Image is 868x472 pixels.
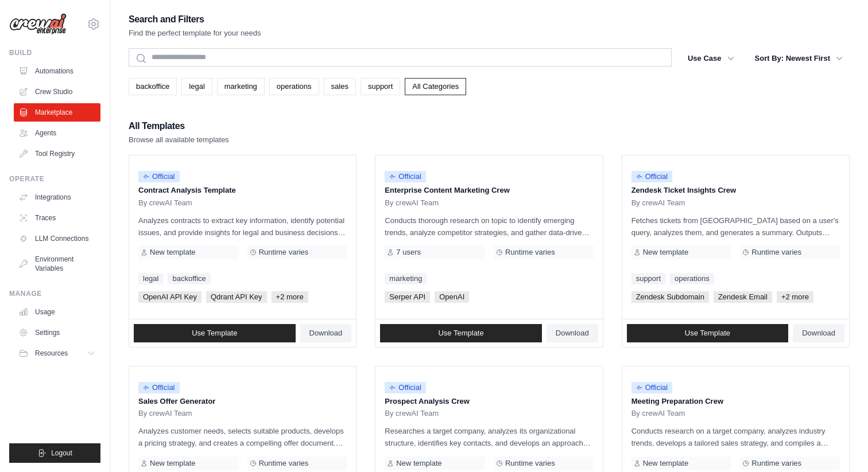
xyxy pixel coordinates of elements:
p: Analyzes contracts to extract key information, identify potential issues, and provide insights fo... [138,214,347,239]
div: Manage [9,289,100,298]
span: Zendesk Subdomain [631,291,709,303]
span: Serper API [385,291,430,303]
p: Enterprise Content Marketing Crew [385,185,593,196]
h2: All Templates [129,118,229,134]
button: Resources [14,344,100,362]
p: Conducts research on a target company, analyzes industry trends, develops a tailored sales strate... [631,425,840,449]
span: Zendesk Email [714,291,772,303]
a: legal [181,78,212,95]
span: Use Template [192,329,237,338]
span: Use Template [438,329,483,338]
a: Use Template [134,324,296,342]
a: Use Template [380,324,542,342]
div: Operate [9,174,100,184]
p: Researches a target company, analyzes its organizational structure, identifies key contacts, and ... [385,425,593,449]
p: Conducts thorough research on topic to identify emerging trends, analyze competitor strategies, a... [385,214,593,239]
a: marketing [217,78,265,95]
span: New template [150,459,195,468]
span: Official [385,171,426,182]
span: Logout [51,448,72,458]
a: Download [547,324,598,342]
button: Sort By: Newest First [748,48,850,69]
span: OpenAI [435,291,469,303]
p: Browse all available templates [129,134,229,146]
a: Environment Variables [14,250,100,278]
span: Official [631,382,673,393]
span: Official [385,382,426,393]
span: By crewAI Team [631,198,685,208]
span: New template [396,459,441,468]
img: Logo [9,13,67,35]
span: Qdrant API Key [206,291,267,303]
a: Tool Registry [14,145,100,163]
span: Official [138,171,180,182]
span: OpenAI API Key [138,291,201,303]
p: Find the perfect template for your needs [129,28,261,39]
span: +2 more [272,291,308,303]
button: Use Case [681,48,741,69]
button: Logout [9,443,100,463]
a: Crew Studio [14,83,100,101]
a: support [631,273,665,284]
h2: Search and Filters [129,11,261,28]
a: legal [138,273,163,284]
a: Usage [14,303,100,321]
span: Download [309,329,343,338]
a: Marketplace [14,103,100,122]
a: Automations [14,62,100,80]
span: Runtime varies [751,459,801,468]
a: Use Template [627,324,789,342]
span: Official [631,171,673,182]
span: Runtime varies [505,459,555,468]
span: Runtime varies [751,248,801,257]
span: By crewAI Team [385,409,439,418]
a: Download [300,324,352,342]
span: By crewAI Team [138,409,192,418]
a: marketing [385,273,427,284]
span: Runtime varies [259,459,309,468]
p: Prospect Analysis Crew [385,396,593,407]
span: Runtime varies [505,248,555,257]
span: Use Template [685,329,730,338]
a: All Categories [405,78,466,95]
a: Settings [14,323,100,342]
p: Analyzes customer needs, selects suitable products, develops a pricing strategy, and creates a co... [138,425,347,449]
span: By crewAI Team [631,409,685,418]
div: Build [9,48,100,57]
span: Download [802,329,835,338]
a: operations [269,78,319,95]
span: +2 more [777,291,813,303]
span: By crewAI Team [385,198,439,208]
span: Official [138,382,180,393]
span: New template [150,248,195,257]
a: Download [793,324,844,342]
a: sales [324,78,356,95]
p: Zendesk Ticket Insights Crew [631,185,840,196]
a: Traces [14,209,100,227]
p: Contract Analysis Template [138,185,347,196]
span: By crewAI Team [138,198,192,208]
span: Resources [35,349,68,358]
a: Integrations [14,188,100,206]
p: Sales Offer Generator [138,396,347,407]
a: LLM Connections [14,229,100,248]
span: Runtime varies [259,248,309,257]
span: Download [556,329,589,338]
span: 7 users [396,248,421,257]
span: New template [643,459,688,468]
a: backoffice [168,273,210,284]
a: backoffice [129,78,177,95]
p: Meeting Preparation Crew [631,396,840,407]
span: New template [643,248,688,257]
a: Agents [14,124,100,142]
a: operations [670,273,714,284]
a: support [361,78,400,95]
p: Fetches tickets from [GEOGRAPHIC_DATA] based on a user's query, analyzes them, and generates a su... [631,214,840,239]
